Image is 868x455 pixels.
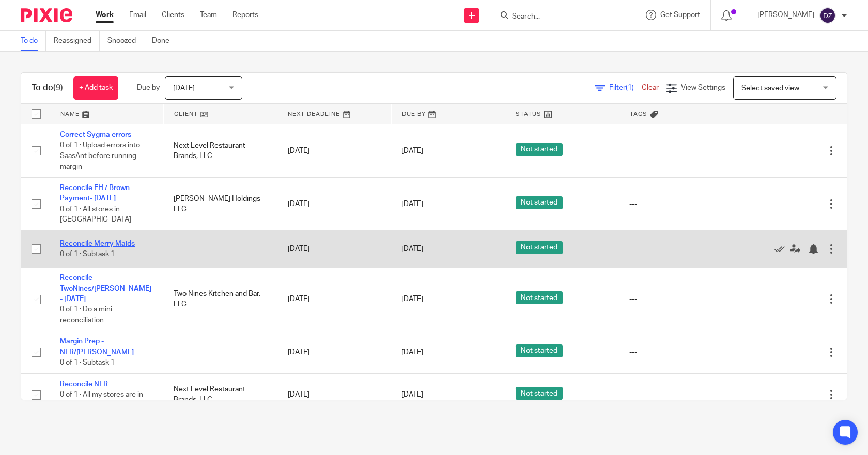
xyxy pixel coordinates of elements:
td: [DATE] [277,124,391,178]
span: Not started [516,344,563,357]
span: Get Support [660,11,700,19]
td: Next Level Restaurant Brands, LLC [163,124,277,178]
a: Reconcile TwoNines/[PERSON_NAME] - [DATE] [60,274,151,303]
input: Search [511,12,604,22]
span: [DATE] [401,200,423,208]
td: [DATE] [277,268,391,331]
span: [DATE] [401,147,423,154]
span: [DATE] [401,295,423,303]
img: Pixie [21,8,72,22]
p: Due by [137,83,160,93]
a: Clients [162,10,184,20]
td: [DATE] [277,373,391,416]
span: Not started [516,196,563,209]
h1: To do [32,83,63,93]
span: Not started [516,143,563,156]
td: Next Level Restaurant Brands, LLC [163,373,277,416]
td: Two Nines Kitchen and Bar, LLC [163,268,277,331]
span: [DATE] [401,245,423,253]
span: View Settings [681,84,725,91]
a: Reconcile Merry Maids [60,240,135,247]
div: --- [629,389,722,400]
div: --- [629,347,722,357]
a: Email [129,10,146,20]
span: (9) [53,84,63,92]
a: Reports [233,10,258,20]
div: --- [629,294,722,304]
a: + Add task [73,76,118,100]
td: [DATE] [277,178,391,231]
span: (1) [626,84,634,91]
a: To do [21,31,46,51]
a: Reassigned [54,31,100,51]
div: --- [629,146,722,156]
a: Done [152,31,177,51]
td: [PERSON_NAME] Holdings LLC [163,178,277,231]
span: Not started [516,241,563,254]
img: svg%3E [819,7,836,24]
a: Work [96,10,114,20]
span: 0 of 1 · All my stores are in [GEOGRAPHIC_DATA] [60,391,143,409]
a: Reconcile NLR [60,381,108,388]
span: [DATE] [401,391,423,398]
span: Not started [516,387,563,400]
span: 0 of 1 · All stores in [GEOGRAPHIC_DATA] [60,206,131,224]
span: 0 of 1 · Subtask 1 [60,250,115,258]
span: Select saved view [741,85,799,92]
span: [DATE] [401,349,423,356]
td: [DATE] [277,331,391,373]
span: 0 of 1 · Upload errors into SaasAnt before running margin [60,142,140,170]
a: Team [200,10,217,20]
span: 0 of 1 · Do a mini reconciliation [60,306,112,324]
a: Mark as done [774,244,790,254]
p: [PERSON_NAME] [757,10,814,20]
a: Reconcile FH / Brown Payment- [DATE] [60,184,130,202]
div: --- [629,199,722,209]
span: Not started [516,291,563,304]
a: Snoozed [107,31,144,51]
a: Margin Prep - NLR/[PERSON_NAME] [60,338,134,355]
span: 0 of 1 · Subtask 1 [60,359,115,366]
a: Clear [642,84,659,91]
span: Filter [609,84,642,91]
span: [DATE] [173,85,195,92]
a: Correct Sygma errors [60,131,131,138]
span: Tags [630,111,647,117]
div: --- [629,244,722,254]
td: [DATE] [277,230,391,267]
